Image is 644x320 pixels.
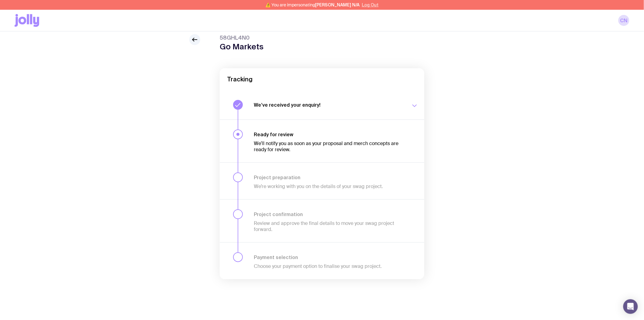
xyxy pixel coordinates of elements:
span: 58GHL4N0 [220,34,264,41]
span: ⚠️ You are impersonating [265,2,359,7]
div: Open Intercom Messenger [623,299,638,314]
p: We’ll notify you as soon as your proposal and merch concepts are ready for review. [254,140,404,153]
h3: Project confirmation [254,211,404,217]
h1: Go Markets [220,42,264,51]
p: Choose your payment option to finalise your swag project. [254,263,404,269]
a: CN [618,15,629,26]
button: Log Out [362,2,379,7]
p: Review and approve the final details to move your swag project forward. [254,220,404,233]
h3: We’ve received your enquiry! [254,102,404,108]
h2: Tracking [227,76,417,83]
h3: Ready for review [254,131,404,137]
h3: Project preparation [254,174,404,180]
h3: Payment selection [254,254,404,260]
button: We’ve received your enquiry! [220,90,424,119]
span: [PERSON_NAME] N/A [315,2,359,7]
p: We’re working with you on the details of your swag project. [254,183,404,190]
